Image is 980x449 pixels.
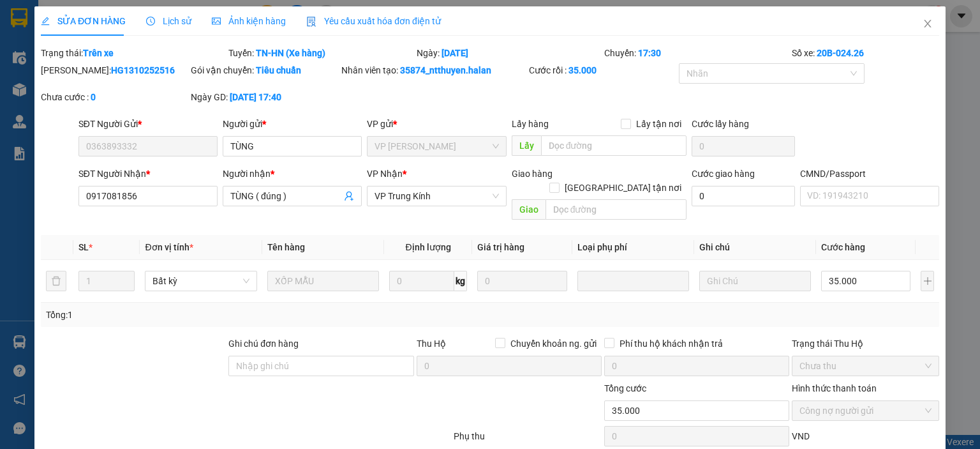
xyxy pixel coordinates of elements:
[923,19,933,29] span: close
[560,181,687,195] span: [GEOGRAPHIC_DATA] tận nơi
[540,135,687,156] input: Dọc đường
[692,136,795,156] input: Cước lấy hàng
[910,6,946,42] button: Close
[256,65,301,75] b: Tiêu chuẩn
[267,271,378,291] input: VD: Bàn, Ghế
[614,337,728,351] span: Phí thu hộ khách nhận trả
[41,17,50,26] span: edit
[791,46,940,60] div: Số xe:
[341,63,526,77] div: Nhân viên tạo:
[41,90,188,104] div: Chưa cước :
[212,16,286,26] span: Ảnh kiện hàng
[545,199,687,220] input: Dọc đường
[191,90,338,104] div: Ngày GD:
[146,17,155,26] span: clock-circle
[267,242,304,252] span: Tên hàng
[367,169,403,179] span: VP Nhận
[228,356,413,376] input: Ghi chú đơn hàng
[78,242,89,252] span: SL
[505,337,602,351] span: Chuyển khoản ng. gửi
[604,383,646,393] span: Tổng cước
[375,137,498,156] span: VP Hoàng Gia
[152,271,249,291] span: Bất kỳ
[367,117,506,131] div: VP gửi
[223,117,362,131] div: Người gửi
[792,337,939,351] div: Trạng thái Thu Hộ
[230,92,281,102] b: [DATE] 17:40
[344,191,354,201] span: user-add
[792,431,810,441] span: VND
[699,271,811,291] input: Ghi Chú
[692,169,755,179] label: Cước giao hàng
[638,48,661,58] b: 17:30
[306,16,441,26] span: Yêu cầu xuất hóa đơn điện tử
[821,242,865,252] span: Cước hàng
[441,48,468,58] b: [DATE]
[799,356,932,376] span: Chưa thu
[46,271,66,291] button: delete
[83,48,114,58] b: Trên xe
[145,242,193,252] span: Đơn vị tính
[692,119,749,129] label: Cước lấy hàng
[568,65,597,75] b: 35.000
[792,383,877,393] label: Hình thức thanh toán
[41,16,126,26] span: SỬA ĐƠN HÀNG
[375,186,498,206] span: VP Trung Kính
[800,167,939,181] div: CMND/Passport
[212,17,221,26] span: picture
[631,117,687,131] span: Lấy tận nơi
[692,186,795,206] input: Cước giao hàng
[223,167,362,181] div: Người nhận
[78,117,218,131] div: SĐT Người Gửi
[817,48,864,58] b: 20B-024.26
[454,271,467,291] span: kg
[227,46,415,60] div: Tuyến:
[256,48,325,58] b: TN-HN (Xe hàng)
[572,235,694,260] th: Loại phụ phí
[46,308,379,322] div: Tổng: 1
[41,63,188,77] div: [PERSON_NAME]:
[694,235,816,260] th: Ghi chú
[91,92,96,102] b: 0
[511,199,545,220] span: Giao
[511,169,552,179] span: Giao hàng
[799,401,932,420] span: Công nợ người gửi
[400,65,491,75] b: 35874_ntthuyen.halan
[405,242,450,252] span: Định lượng
[306,17,316,27] img: icon
[40,46,227,60] div: Trạng thái:
[228,339,299,349] label: Ghi chú đơn hàng
[416,339,445,349] span: Thu Hộ
[511,135,540,156] span: Lấy
[921,271,934,291] button: plus
[529,63,676,77] div: Cước rồi :
[477,242,524,252] span: Giá trị hàng
[111,65,175,75] b: HG1310252516
[78,167,218,181] div: SĐT Người Nhận
[415,46,602,60] div: Ngày:
[191,63,338,77] div: Gói vận chuyển:
[477,271,567,291] input: 0
[146,16,191,26] span: Lịch sử
[511,119,548,129] span: Lấy hàng
[603,46,791,60] div: Chuyến:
